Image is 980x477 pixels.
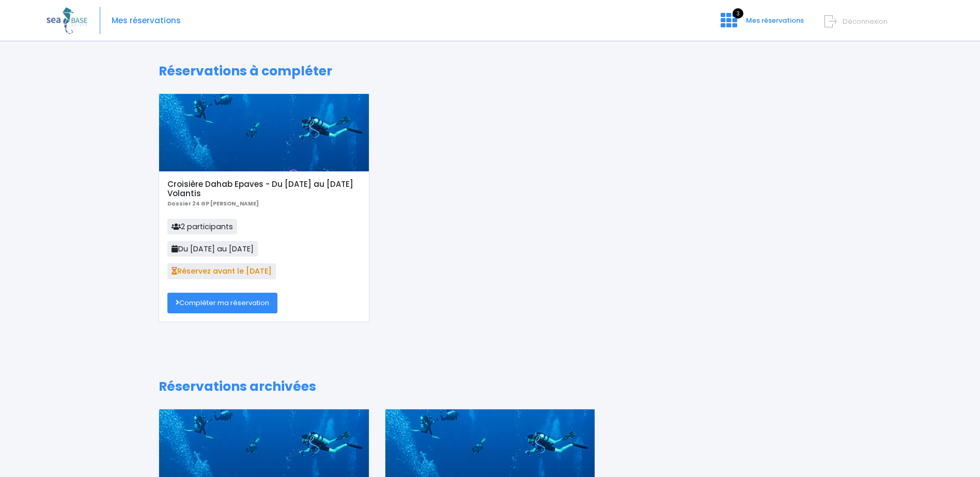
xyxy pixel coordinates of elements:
[167,180,360,198] h5: Croisière Dahab Epaves - Du [DATE] au [DATE] Volantis
[159,379,821,394] h1: Réservations archivées
[159,63,821,79] h1: Réservations à compléter
[712,19,810,29] a: 3 Mes réservations
[167,293,277,313] a: Compléter ma réservation
[746,15,804,25] span: Mes réservations
[843,17,888,26] span: Déconnexion
[167,219,237,234] span: 2 participants
[167,200,259,208] b: Dossier 24 GP [PERSON_NAME]
[167,263,276,279] span: Réservez avant le [DATE]
[733,8,743,19] span: 3
[167,241,258,257] span: Du [DATE] au [DATE]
